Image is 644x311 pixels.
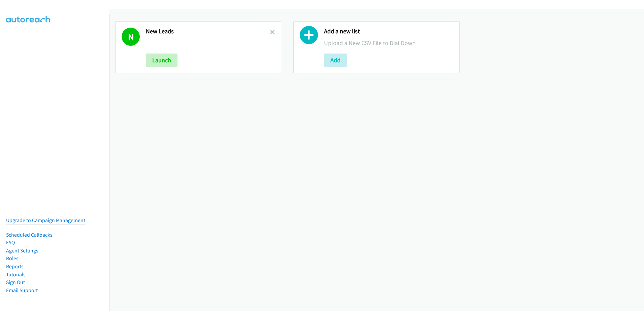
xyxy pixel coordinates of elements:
a: Upgrade to Campaign Management [6,217,85,223]
a: Agent Settings [6,247,38,254]
a: Tutorials [6,271,26,278]
a: FAQ [6,239,15,246]
a: Scheduled Callbacks [6,232,53,238]
a: Roles [6,255,19,262]
button: Launch [146,54,178,67]
h2: New Leads [146,28,270,35]
p: Upload a New CSV File to Dial Down [324,38,453,47]
a: Email Support [6,287,38,293]
a: Sign Out [6,279,25,285]
button: Add [324,54,347,67]
h2: Add a new list [324,28,453,35]
h1: N [122,28,140,46]
a: Reports [6,263,24,270]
